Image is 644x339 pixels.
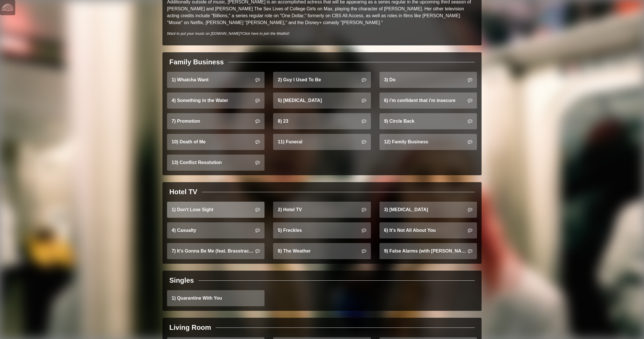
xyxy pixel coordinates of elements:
[167,134,264,150] a: 10) Death of Me
[273,113,371,129] a: 8) 23
[273,222,371,238] a: 5) Freckles
[379,243,477,259] a: 9) False Alarms (with [PERSON_NAME])
[169,322,211,333] div: Living Room
[169,187,197,197] div: Hotel TV
[167,243,264,259] a: 7) It's Gonna Be Me (feat. Brasstracks)
[2,2,13,13] img: logo-white-4c48a5e4bebecaebe01ca5a9d34031cfd3d4ef9ae749242e8c4bf12ef99f53e8.png
[167,290,264,306] a: 1) Quarantine With You
[379,113,477,129] a: 9) Circle Back
[167,222,264,238] a: 4) Casualty
[379,93,477,109] a: 6) i'm confident that i'm insecure
[379,202,477,218] a: 3) [MEDICAL_DATA]
[273,72,371,88] a: 2) Guy I Used To Be
[167,155,264,171] a: 13) Conflict Resolution
[167,31,290,36] i: Want to put your music on [DOMAIN_NAME]?
[273,93,371,109] a: 5) [MEDICAL_DATA]
[379,222,477,238] a: 6) It's Not All About You
[167,202,264,218] a: 1) Don't Lose Sight
[167,113,264,129] a: 7) Promotion
[167,72,264,88] a: 1) Whatcha Want
[242,31,289,36] a: Click here to join the Waitlist!
[169,57,224,67] div: Family Business
[379,72,477,88] a: 3) Do
[273,134,371,150] a: 11) Funeral
[169,275,194,286] div: Singles
[273,243,371,259] a: 8) The Weather
[273,202,371,218] a: 2) Hotel TV
[167,93,264,109] a: 4) Something in the Water
[379,134,477,150] a: 12) Family Business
